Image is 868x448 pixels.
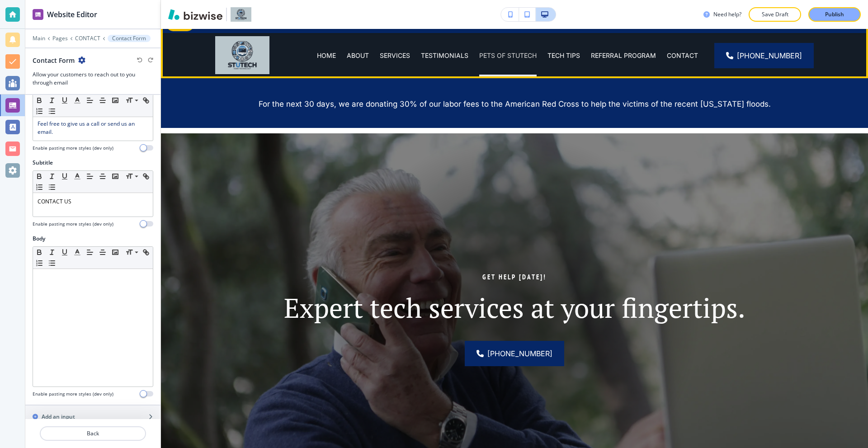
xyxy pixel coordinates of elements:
span: Expert tech services at your fingertips. [284,290,745,325]
p: HOME [317,51,336,60]
p: Contact Form [112,35,146,42]
button: Pages [52,35,68,42]
button: Save Draft [749,7,801,22]
h2: Add an input [42,413,75,421]
p: TESTIMONIALS [421,51,468,60]
p: REFERRAL PROGRAM [591,51,656,60]
h4: Enable pasting more styles (dev only) [33,221,113,227]
h3: Allow your customers to reach out to you through email [33,71,153,87]
p: TECH TIPS [547,51,580,60]
p: Publish [825,10,844,19]
h2: Contact Form [33,56,75,65]
h2: Subtitle [33,159,53,167]
p: Back [41,429,145,438]
h2: Website Editor [47,9,97,20]
h4: Enable pasting more styles (dev only) [33,145,113,151]
button: Publish [808,7,861,22]
p: CONTACT US [38,198,148,206]
p: For the next 30 days, we are donating 30% of our labor fees to the American Red Cross to help the... [215,98,814,110]
p: Get help [DATE]! [267,272,762,283]
span: Feel free to give us a call or send us an email. [38,120,136,136]
h3: Need help? [713,10,741,19]
button: Main [33,35,45,42]
span: [PHONE_NUMBER] [487,348,552,359]
img: Your Logo [231,7,251,22]
span: [PHONE_NUMBER] [737,50,802,61]
img: editor icon [33,9,43,20]
img: Bizwise Logo [168,9,222,20]
p: ABOUT [347,51,369,60]
a: [PHONE_NUMBER] [714,43,814,68]
p: PETS OF STUTECH [479,51,537,60]
h4: Enable pasting more styles (dev only) [33,391,113,397]
button: Add an input [25,406,160,428]
a: [PHONE_NUMBER] [465,341,564,366]
p: SERVICES [380,51,410,60]
button: Back [40,426,146,441]
h2: Body [33,235,45,243]
button: CONTACT [75,35,100,42]
p: Save Draft [760,10,789,19]
img: StuTech [215,36,269,74]
p: CONTACT [667,51,698,60]
button: Contact Form [108,35,151,42]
